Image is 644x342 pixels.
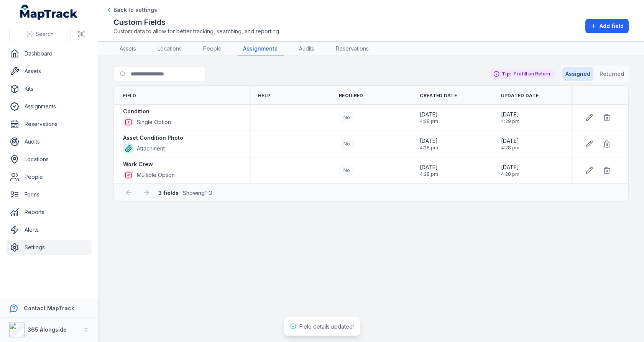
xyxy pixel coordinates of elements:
span: Help [258,93,270,99]
button: Add field [585,19,629,33]
span: [DATE] [501,111,519,118]
a: Dashboard [6,46,92,61]
a: MapTrack [20,5,78,20]
button: Returned [596,67,627,81]
span: [DATE] [501,137,519,145]
a: Reservations [330,42,375,56]
a: Assets [6,64,92,79]
span: [DATE] [420,137,438,145]
span: 4:28 pm [501,171,519,177]
a: Alerts [6,222,92,237]
button: Assigned [562,67,593,81]
a: Assignments [6,99,92,114]
div: No [339,165,355,176]
span: 4:29 pm [501,118,519,124]
span: 4:28 pm [420,118,438,124]
a: Audits [6,134,92,149]
time: 26/08/2025, 4:28:25 pm [420,111,438,124]
strong: Work Crew [123,160,153,168]
strong: 3 fields [158,190,179,196]
a: Back to settings [106,6,157,14]
a: Kits [6,81,92,97]
button: Search [9,27,71,41]
a: People [6,169,92,185]
span: [DATE] [420,111,438,118]
span: Created Date [420,93,457,99]
span: Attachment [137,145,165,152]
div: Prefill on Return [489,69,555,79]
strong: 365 Alongside [28,326,67,333]
span: 4:28 pm [501,145,519,151]
a: Assignments [237,42,284,56]
span: 4:28 pm [420,171,438,177]
a: People [197,42,228,56]
span: Updated Date [501,93,539,99]
time: 26/08/2025, 4:28:25 pm [420,164,438,177]
span: Multiple Option [137,171,175,179]
a: Locations [151,42,188,56]
time: 26/08/2025, 4:28:25 pm [420,137,438,151]
a: Forms [6,187,92,202]
span: Add field [600,22,624,30]
strong: Tip: [502,71,511,77]
div: No [339,112,355,123]
h2: Custom Fields [113,17,280,28]
a: Reservations [6,116,92,132]
a: Assets [113,42,142,56]
a: Reports [6,205,92,220]
time: 26/08/2025, 4:28:25 pm [501,137,519,151]
span: Custom data to allow for better tracking, searching, and reporting. [113,28,280,35]
span: Required [339,93,363,99]
strong: Condition [123,108,149,115]
span: Field details updated! [299,323,354,330]
span: Back to settings [113,6,157,14]
span: Single Option [137,118,171,126]
strong: Asset Condition Photo [123,134,183,142]
span: Field [123,93,136,99]
span: Search [36,30,54,38]
time: 26/08/2025, 4:28:25 pm [501,164,519,177]
span: [DATE] [501,164,519,171]
div: No [339,139,355,149]
a: Settings [6,240,92,255]
strong: Contact MapTrack [24,305,74,311]
a: Audits [293,42,320,56]
span: [DATE] [420,164,438,171]
span: · Showing 1 - 3 [158,190,212,196]
time: 26/08/2025, 4:29:33 pm [501,111,519,124]
a: Locations [6,152,92,167]
span: 4:28 pm [420,145,438,151]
